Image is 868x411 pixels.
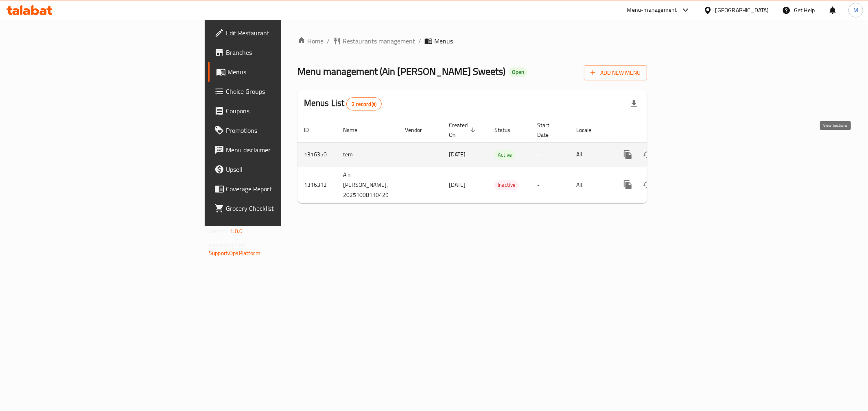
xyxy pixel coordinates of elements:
[531,167,570,203] td: -
[638,175,657,195] button: Change Status
[570,142,612,167] td: All
[226,125,343,135] span: Promotions
[208,43,350,62] a: Branches
[343,125,368,135] span: Name
[494,150,515,160] span: Active
[304,97,382,110] h2: Menus List
[208,199,350,218] a: Grocery Checklist
[418,36,421,46] li: /
[333,36,415,46] a: Restaurants management
[226,145,343,155] span: Menu disclaimer
[208,62,350,82] a: Menus
[297,62,505,80] span: Menu management ( Ain [PERSON_NAME] Sweets )
[208,23,350,43] a: Edit Restaurant
[230,226,243,236] span: 1.0.0
[226,87,343,96] span: Choice Groups
[209,240,246,250] span: Get support on:
[494,180,519,190] span: Inactive
[405,125,433,135] span: Vendor
[509,69,527,76] span: Open
[227,67,343,77] span: Menus
[590,68,641,78] span: Add New Menu
[209,226,229,236] span: Version:
[627,5,677,15] div: Menu-management
[226,106,343,116] span: Coupons
[208,140,350,160] a: Menu disclaimer
[226,48,343,57] span: Branches
[715,6,769,15] div: [GEOGRAPHIC_DATA]
[208,179,350,199] a: Coverage Report
[347,100,381,108] span: 2 record(s)
[537,120,560,140] span: Start Date
[208,160,350,179] a: Upsell
[226,203,343,213] span: Grocery Checklist
[434,36,453,46] span: Menus
[208,82,350,101] a: Choice Groups
[337,167,398,203] td: Ain [PERSON_NAME], 20251008110429
[494,125,521,135] span: Status
[612,118,703,143] th: Actions
[494,150,515,160] div: Active
[638,145,657,164] button: Change Status
[449,149,466,160] span: [DATE]
[449,120,478,140] span: Created On
[576,125,602,135] span: Locale
[624,94,644,114] div: Export file
[343,36,415,46] span: Restaurants management
[226,164,343,174] span: Upsell
[584,65,647,80] button: Add New Menu
[226,28,343,38] span: Edit Restaurant
[449,180,466,190] span: [DATE]
[209,248,260,258] a: Support.OpsPlatform
[618,145,638,164] button: more
[208,121,350,140] a: Promotions
[509,67,527,77] div: Open
[853,6,858,15] span: M
[531,142,570,167] td: -
[570,167,612,203] td: All
[297,118,703,203] table: enhanced table
[346,97,382,110] div: Total records count
[337,142,398,167] td: tem
[226,184,343,194] span: Coverage Report
[304,125,319,135] span: ID
[618,175,638,195] button: more
[208,101,350,121] a: Coupons
[297,36,647,46] nav: breadcrumb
